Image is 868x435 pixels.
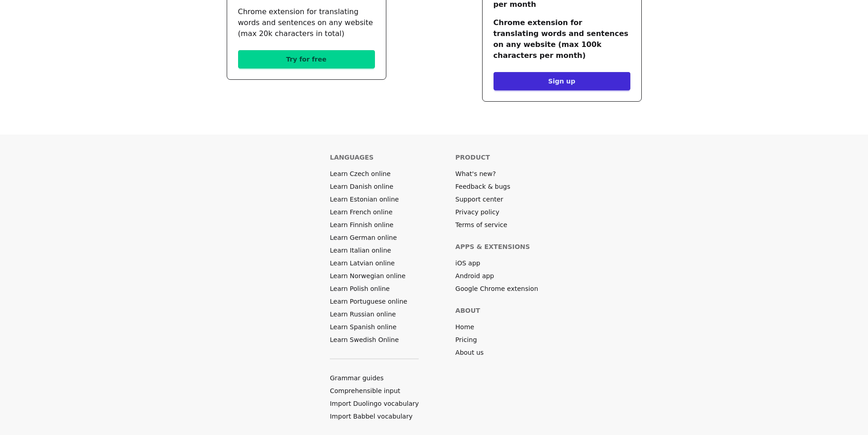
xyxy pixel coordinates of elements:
a: Learn Portuguese online [330,297,407,306]
a: Learn Swedish Online [330,335,399,344]
a: Learn Danish online [330,182,393,191]
a: Sign up [494,72,630,90]
a: Learn French online [330,207,392,217]
a: Try for free [238,50,375,68]
a: Feedback & bugs [455,182,510,191]
h6: Apps & extensions [455,242,530,251]
a: Learn Polish online [330,284,390,293]
li: Chrome extension for translating words and sentences on any website (max 20k characters in total) [238,6,375,39]
a: What's new? [455,169,496,178]
a: Learn Italian online [330,246,391,255]
a: Android app [455,271,494,280]
a: iOS app [455,259,480,268]
a: Learn Estonian online [330,195,399,204]
li: Chrome extension for translating words and sentences on any website (max 100k characters per month) [494,17,630,61]
a: About us [455,348,483,357]
a: Learn Latvian online [330,259,395,268]
a: Learn Norwegian online [330,271,405,280]
a: Grammar guides [330,373,384,383]
a: Learn Russian online [330,310,396,319]
h6: Languages [330,153,374,162]
a: Pricing [455,335,477,344]
a: Comprehensible input [330,386,400,395]
a: Learn Spanish online [330,322,396,331]
a: Privacy policy [455,207,499,217]
a: Google Chrome extension [455,284,538,293]
h6: About [455,306,480,315]
a: Support center [455,195,503,204]
a: Learn Czech online [330,169,390,178]
a: Home [455,322,474,331]
h6: Product [455,153,490,162]
a: Learn German online [330,233,397,242]
a: Import Duolingo vocabulary [330,399,419,408]
a: Import Babbel vocabulary [330,412,412,421]
a: Learn Finnish online [330,220,393,229]
a: Terms of service [455,220,507,229]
